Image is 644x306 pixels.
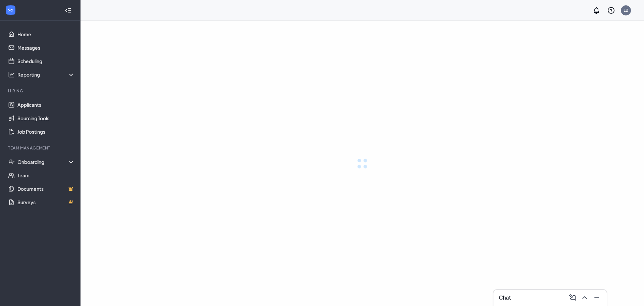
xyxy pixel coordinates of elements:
[581,294,589,302] svg: ChevronUp
[17,169,75,182] a: Team
[8,88,73,94] div: Hiring
[17,98,75,112] a: Applicants
[17,71,75,78] div: Reporting
[591,292,601,303] button: Minimize
[17,159,75,165] div: Onboarding
[17,54,75,68] a: Scheduling
[567,292,577,303] button: ComposeMessage
[65,7,71,14] svg: Collapse
[7,7,14,13] svg: WorkstreamLogo
[499,294,511,301] h3: Chat
[607,6,615,14] svg: QuestionInfo
[592,6,600,14] svg: Notifications
[17,125,75,138] a: Job Postings
[579,292,589,303] button: ChevronUp
[569,294,577,302] svg: ComposeMessage
[17,182,75,195] a: DocumentsCrown
[17,28,75,41] a: Home
[17,195,75,209] a: SurveysCrown
[17,112,75,125] a: Sourcing Tools
[593,294,601,302] svg: Minimize
[624,7,628,13] div: LB
[8,71,15,78] svg: Analysis
[8,145,73,151] div: Team Management
[8,159,15,165] svg: UserCheck
[17,41,75,54] a: Messages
